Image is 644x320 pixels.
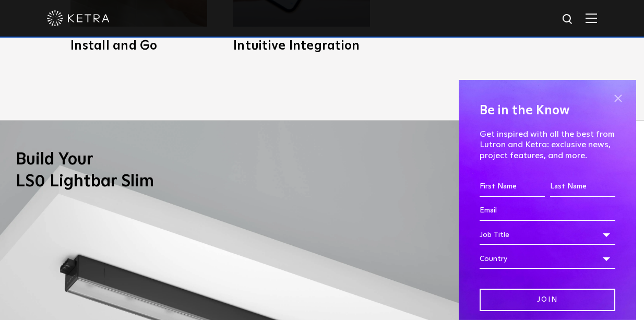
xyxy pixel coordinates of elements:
div: Job Title [480,225,615,245]
p: Get inspired with all the best from Lutron and Ketra: exclusive news, project features, and more. [480,129,615,161]
div: Country [480,249,615,269]
input: Email [480,201,615,221]
h3: Intuitive Integration [233,40,370,52]
img: ketra-logo-2019-white [47,10,110,26]
h3: Install and Go [70,40,207,52]
img: Hamburger%20Nav.svg [586,13,597,23]
img: search icon [562,13,575,26]
h4: Be in the Know [480,101,615,121]
input: Join [480,289,615,311]
input: Last Name [550,177,615,197]
input: First Name [480,177,545,197]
